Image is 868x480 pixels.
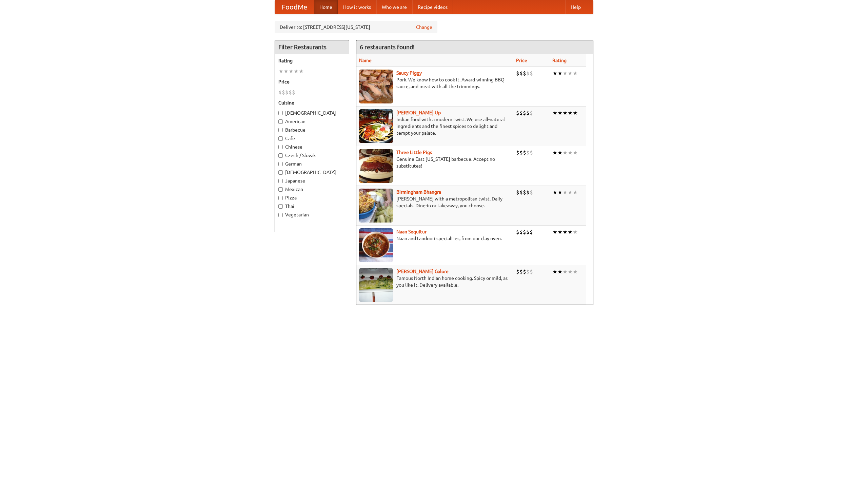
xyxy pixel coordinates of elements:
[283,68,289,75] li: ★
[526,228,530,236] li: $
[314,0,338,14] a: Home
[573,70,578,77] li: ★
[519,70,523,77] li: $
[285,89,289,96] li: $
[568,268,573,275] li: ★
[552,268,557,275] li: ★
[275,0,314,14] a: FoodMe
[294,68,299,75] li: ★
[396,229,427,234] a: Naan Sequitur
[530,109,533,117] li: $
[552,189,557,196] li: ★
[519,268,523,275] li: $
[396,189,441,195] a: Birmingham Bhangra
[552,109,557,117] li: ★
[573,109,578,117] li: ★
[289,68,294,75] li: ★
[278,145,283,149] input: Chinese
[278,127,346,133] label: Barbecue
[530,149,533,156] li: $
[557,70,563,77] li: ★
[278,89,282,96] li: $
[516,109,519,117] li: $
[359,109,393,143] img: curryup.jpg
[557,228,563,236] li: ★
[275,21,437,33] div: Deliver to: [STREET_ADDRESS][US_STATE]
[278,143,346,150] label: Chinese
[278,186,346,193] label: Mexican
[552,149,557,156] li: ★
[278,68,283,75] li: ★
[568,109,573,117] li: ★
[338,0,376,14] a: How it works
[563,228,568,236] li: ★
[359,195,511,209] p: [PERSON_NAME] with a metropolitan twist. Daily specials. Dine-in or takeaway, you choose.
[523,70,526,77] li: $
[278,160,346,167] label: German
[289,89,292,96] li: $
[573,189,578,196] li: ★
[523,228,526,236] li: $
[359,58,372,63] a: Name
[416,24,432,31] a: Change
[530,189,533,196] li: $
[278,162,283,166] input: German
[292,89,295,96] li: $
[516,149,519,156] li: $
[359,275,511,288] p: Famous North Indian home cooking. Spicy or mild, as you like it. Delivery available.
[523,189,526,196] li: $
[278,152,346,159] label: Czech / Slovak
[526,189,530,196] li: $
[396,269,449,274] b: [PERSON_NAME] Galore
[568,70,573,77] li: ★
[530,70,533,77] li: $
[516,268,519,275] li: $
[519,189,523,196] li: $
[278,213,283,217] input: Vegetarian
[563,268,568,275] li: ★
[523,109,526,117] li: $
[552,58,567,63] a: Rating
[573,228,578,236] li: ★
[516,228,519,236] li: $
[523,268,526,275] li: $
[359,235,511,242] p: Naan and tandoori specialties, from our clay oven.
[396,110,441,115] a: [PERSON_NAME] Up
[278,136,283,141] input: Cafe
[563,149,568,156] li: ★
[278,187,283,192] input: Mexican
[278,204,283,209] input: Thai
[359,268,393,302] img: currygalore.jpg
[359,116,511,136] p: Indian food with a modern twist. We use all-natural ingredients and the finest spices to delight ...
[278,111,283,115] input: [DEMOGRAPHIC_DATA]
[360,44,415,50] ng-pluralize: 6 restaurants found!
[557,109,563,117] li: ★
[278,177,346,184] label: Japanese
[530,268,533,275] li: $
[412,0,453,14] a: Recipe videos
[563,109,568,117] li: ★
[396,150,432,155] a: Three Little Pigs
[530,228,533,236] li: $
[516,58,527,63] a: Price
[278,118,346,125] label: American
[573,268,578,275] li: ★
[278,169,346,176] label: [DEMOGRAPHIC_DATA]
[278,119,283,124] input: American
[359,149,393,183] img: littlepigs.jpg
[359,228,393,262] img: naansequitur.jpg
[519,149,523,156] li: $
[278,196,283,200] input: Pizza
[278,78,346,85] h5: Price
[359,70,393,103] img: saucy.jpg
[526,109,530,117] li: $
[526,268,530,275] li: $
[278,179,283,183] input: Japanese
[299,68,304,75] li: ★
[359,76,511,90] p: Pork. We know how to cook it. Award-winning BBQ sauce, and meat with all the trimmings.
[568,228,573,236] li: ★
[282,89,285,96] li: $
